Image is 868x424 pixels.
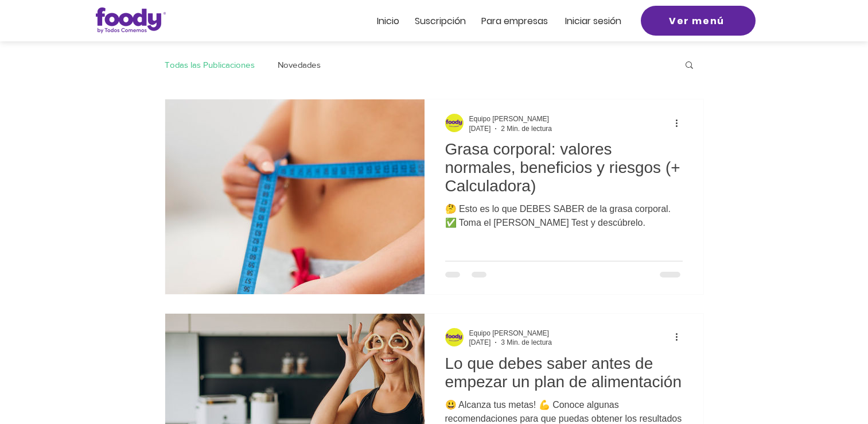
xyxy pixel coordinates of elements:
span: Iniciar sesión [565,14,621,28]
a: Iniciar sesión [565,16,621,26]
a: Grasa corporal: valores normales, beneficios y riesgos (+ Calculadora) [445,140,683,202]
a: Equipo [PERSON_NAME] [469,327,552,338]
span: Ver menú [669,14,725,28]
a: Equipo [PERSON_NAME] [469,114,552,125]
img: Foto del escritor: Equipo Foody [445,114,464,132]
button: Más acciones [674,330,688,344]
span: ra empresas [492,14,548,28]
span: Suscripción [415,14,466,28]
span: 3 Min. de lectura [501,338,552,346]
a: Lo que debes saber antes de empezar un plan de alimentación [445,354,683,398]
nav: Blog [163,41,672,87]
span: Equipo Foody [469,329,549,337]
button: Más acciones [674,116,688,130]
span: Inicio [377,14,399,28]
span: Equipo Foody [469,115,549,123]
img: Grasa corporal: valores normales, beneficios y riesgos (+ Calculadora) [165,99,425,295]
div: 🤔 Esto es lo que DEBES SABER de la grasa corporal. ✅ Toma el [PERSON_NAME] Test y descúbrelo. [445,202,683,230]
span: 2 Min. de lectura [501,125,552,133]
span: 29 mar 2023 [469,125,491,133]
a: Inicio [377,16,399,26]
a: Para empresas [481,16,548,26]
span: 22 mar 2023 [469,338,491,346]
a: Novedades [278,59,321,71]
a: Suscripción [415,16,466,26]
h2: Lo que debes saber antes de empezar un plan de alimentación [445,354,683,391]
div: Buscar [684,60,695,72]
img: Logo_Foody V2.0.0 (3).png [96,7,166,33]
h2: Grasa corporal: valores normales, beneficios y riesgos (+ Calculadora) [445,140,683,195]
a: Todas las Publicaciones [165,59,255,71]
a: Ver menú [641,6,756,36]
span: Pa [481,14,492,28]
img: Foto del escritor: Equipo Foody [445,328,464,346]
